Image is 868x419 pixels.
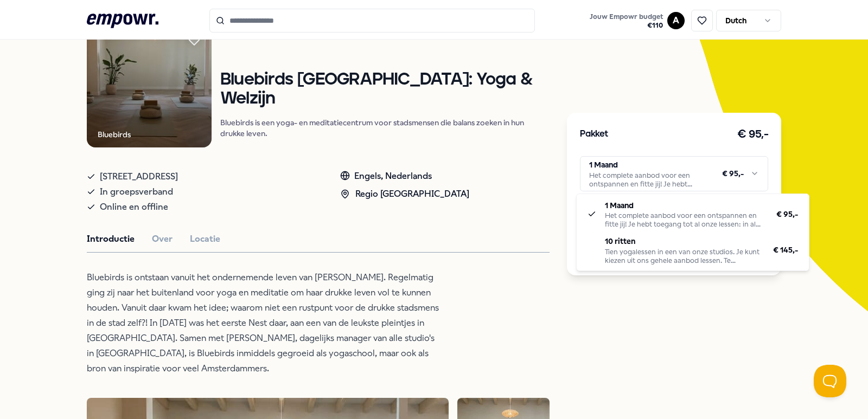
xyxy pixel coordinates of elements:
div: Het complete aanbod voor een ontspannen en fitte jij! Je hebt toegang tot al onze lessen: in al o... [605,211,763,229]
p: 10 ritten [605,235,760,247]
p: 1 Maand [605,199,763,211]
div: Tien yogalessen in een van onze studios. Je kunt kiezen uit ons gehele aanbod lessen. Te gebruike... [605,248,760,265]
span: € 145,- [773,244,798,256]
span: € 95,- [776,208,798,220]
